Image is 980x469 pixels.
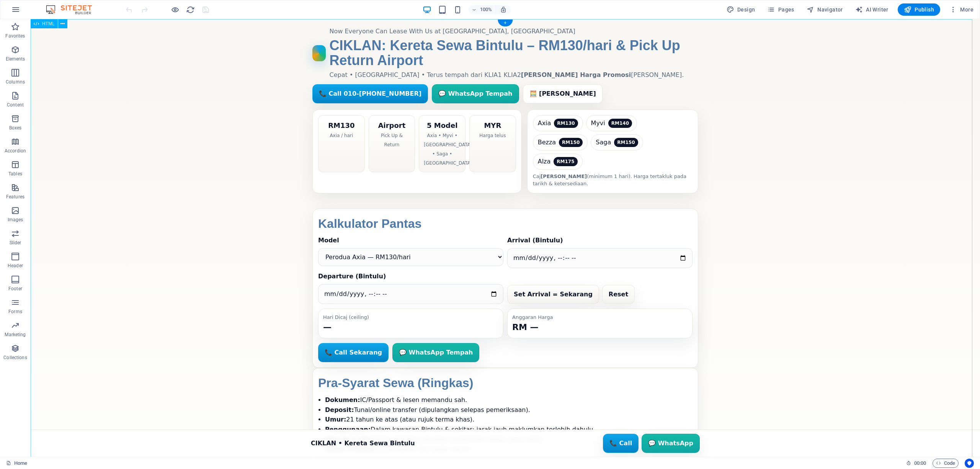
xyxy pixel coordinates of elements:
[42,21,55,26] span: HTML
[898,3,940,16] button: Publish
[10,240,21,246] p: Slider
[170,5,180,14] button: Click here to leave preview mode and continue editing
[8,171,22,177] p: Tables
[933,459,959,468] button: Code
[8,217,23,223] p: Images
[6,194,24,200] p: Features
[946,3,977,16] button: More
[3,355,27,361] p: Collections
[469,5,496,14] button: 100%
[727,6,755,13] span: Design
[920,460,921,466] span: :
[186,5,195,14] button: reload
[6,79,25,85] p: Columns
[480,5,492,14] h6: 100%
[855,6,889,13] span: AI Writer
[904,6,934,13] span: Publish
[9,125,22,131] p: Boxes
[5,33,25,39] p: Favorites
[965,459,974,468] button: Usercentrics
[949,6,973,13] span: More
[6,459,27,468] a: Click to cancel selection. Double-click to open Pages
[852,3,892,16] button: AI Writer
[807,6,843,13] span: Navigator
[8,286,22,292] p: Footer
[767,6,794,13] span: Pages
[724,3,758,16] div: Design (Ctrl+Alt+Y)
[186,5,195,14] i: Reload page
[6,56,25,62] p: Elements
[936,459,955,468] span: Code
[914,459,926,468] span: 00 00
[8,263,23,269] p: Header
[8,309,22,315] p: Forms
[804,3,846,16] button: Navigator
[724,3,758,16] button: Design
[5,332,26,338] p: Marketing
[5,148,26,154] p: Accordion
[44,5,101,14] img: Editor Logo
[500,6,507,13] i: On resize automatically adjust zoom level to fit chosen device.
[764,3,797,16] button: Pages
[7,102,24,108] p: Content
[498,20,513,26] div: +
[906,459,926,468] h6: Session time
